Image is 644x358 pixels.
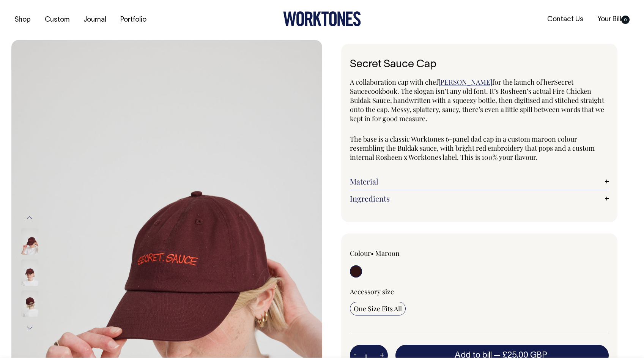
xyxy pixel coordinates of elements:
[21,260,38,286] img: maroon
[350,87,604,123] span: cookbook. The slogan isn’t any old font. It’s Rosheen’s actual Fire Chicken Buldak Sauce, handwri...
[594,13,633,26] a: Your Bill0
[24,320,35,337] button: Next
[42,14,72,26] a: Custom
[80,14,109,26] a: Journal
[371,249,374,258] span: •
[350,77,573,96] span: Secret Sauce
[354,304,402,313] span: One Size Fits All
[621,16,630,24] span: 0
[350,249,453,258] div: Colour
[350,194,609,203] a: Ingredients
[21,229,38,255] img: maroon
[350,177,609,186] a: Material
[350,302,406,315] input: One Size Fits All
[11,14,34,26] a: Shop
[350,287,609,296] div: Accessory size
[350,134,609,162] p: The base is a classic Worktones 6-panel dad cap in a custom maroon colour resembling the Buldak s...
[375,249,400,258] label: Maroon
[350,77,438,87] span: A collaboration cap with chef
[544,13,586,26] a: Contact Us
[350,59,609,71] h1: Secret Sauce Cap
[492,77,554,87] span: for the launch of her
[117,14,150,26] a: Portfolio
[438,77,492,87] a: [PERSON_NAME]
[21,291,38,317] img: maroon
[24,209,35,226] button: Previous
